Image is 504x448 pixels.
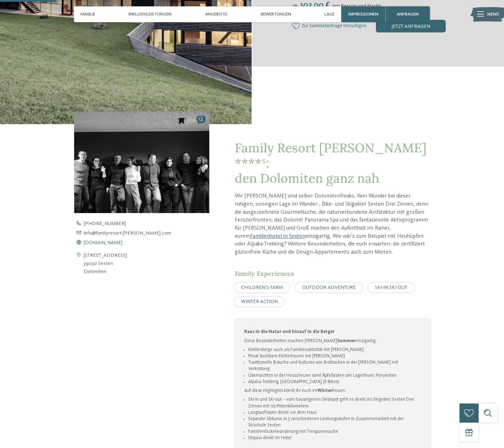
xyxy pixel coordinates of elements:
[261,12,291,17] span: Bewertungen
[376,20,446,32] div: jetzt anfragen
[74,231,220,236] a: info@familyresort-[PERSON_NAME].com
[248,410,421,416] li: Langlaufloipen direkt vor dem Haus
[84,221,126,226] span: [PHONE_NUMBER]
[250,234,305,239] a: Familienhotel in Sexten
[348,12,378,17] span: Impressionen
[74,240,220,245] a: [DOMAIN_NAME]
[74,221,220,226] a: [PHONE_NUMBER]
[128,12,172,17] span: Inklusivleistungen
[74,111,209,213] img: Unser Familienhotel in Sexten, euer Urlaubszuhause in den Dolomiten
[248,435,421,441] li: Skipass direkt im Hotel
[80,12,95,17] span: Familie
[324,12,335,17] span: Lage
[248,373,421,379] li: Übernachten in der Heuscheune samt Äpfelbraten am Lagerfeuer, Ponyreiten
[397,12,419,17] span: anfragen
[248,359,421,372] li: Traditionelle Bräuche und Kulturen wie Brotbacken in der [PERSON_NAME] mit Verkostung
[248,347,421,353] li: Klettersteige auch als Familienaktivität mit [PERSON_NAME]
[317,388,332,393] strong: Winter
[302,285,356,290] span: OUTDOOR ADVENTURE
[244,388,420,394] p: Auf diese Highlights könnt ihr euch im freuen:
[244,338,420,344] p: Diese Besonderheiten machen [PERSON_NAME] einzigartig:
[241,285,283,290] span: CHILDREN’S FARM
[84,252,127,276] address: [STREET_ADDRESS] 39030 Sexten Dolomiten
[332,4,381,8] span: pro Person und Nacht
[84,240,122,245] span: [DOMAIN_NAME]
[301,23,366,29] span: Zur Sammelanfrage hinzufügen
[248,416,421,429] li: Separate Skikurse in 5 verschiedenen Leistungsstufen in Zusammenarbeit mit der Skischule Sexten
[235,270,294,278] span: Family Experiences
[235,140,426,186] span: Family Resort [PERSON_NAME] ****ˢ: den Dolomiten ganz nah
[248,429,421,435] li: Familienfackelwanderung mit Tierspurensuche
[241,299,278,304] span: WINTER ACTION
[375,285,407,290] span: SKI-IN SKI-OUT
[292,4,298,8] span: ab
[235,192,430,256] p: Wir [PERSON_NAME] sind selber Dolomitenfreaks. Kein Wunder bei dieser ruhigen, sonnigen Lage im W...
[84,231,171,236] span: info@ familyresort-[PERSON_NAME]. com
[248,396,421,409] li: Ski-in und Ski-out – vom hauseigenen Skidepot geht es direkt ins Skigebiet Sexten Drei Zinnen mit...
[337,339,355,343] strong: Sommer
[248,379,421,385] li: Alpaka-Trekking, [GEOGRAPHIC_DATA] (E-Bikes)
[205,12,227,17] span: Angebote
[248,353,421,359] li: Privat buchbare Klettertouren mit [PERSON_NAME]
[299,1,332,10] span: 103,00 €
[244,329,334,334] strong: Raus in die Natur und hinauf in die Berge!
